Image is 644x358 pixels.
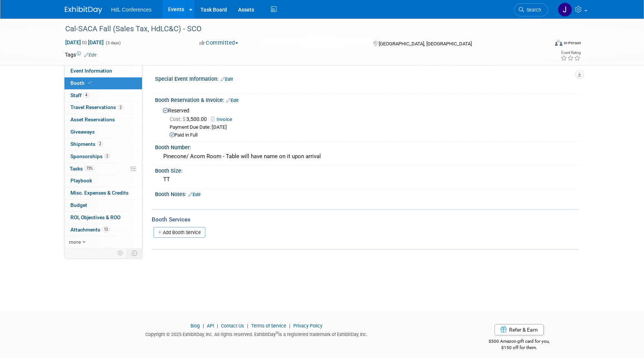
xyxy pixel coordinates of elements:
span: Search [524,7,541,13]
span: | [245,323,250,329]
td: Personalize Event Tab Strip [114,248,127,258]
div: Pinecone/ Acorn Room - Table will have name on it upon arrival [161,151,574,162]
span: (3 days) [105,41,121,45]
span: Asset Reservations [70,116,115,122]
img: Johnny Nguyen [558,3,572,17]
span: Attachments [70,227,110,233]
a: Misc. Expenses & Credits [64,187,142,199]
a: Edit [221,77,233,82]
a: Edit [188,192,201,197]
i: Booth reservation complete [88,81,92,85]
img: ExhibitDay [65,6,102,14]
span: HdL Conferences [111,7,151,13]
span: Staff [70,92,89,98]
div: Reserved [161,105,574,139]
span: Tasks [70,166,95,172]
div: Booth Number: [155,142,579,151]
div: Payment Due Date: [DATE] [170,124,574,131]
a: Invoice [211,116,236,122]
a: Travel Reservations2 [64,102,142,114]
a: Refer & Earn [495,324,544,335]
div: $150 off for them. [459,345,580,351]
a: Playbook [64,175,142,187]
span: Travel Reservations [70,104,123,110]
span: 2 [104,153,110,159]
div: Copyright © 2025 ExhibitDay, Inc. All rights reserved. ExhibitDay is a registered trademark of Ex... [65,329,448,338]
span: 3,500.00 [170,116,210,122]
a: Terms of Service [251,323,286,329]
span: ROI, Objectives & ROO [70,214,120,220]
a: Attachments13 [64,224,142,236]
button: Committed [197,39,241,47]
a: API [207,323,214,329]
a: Privacy Policy [293,323,322,329]
div: TT [161,174,574,185]
a: Edit [226,98,239,103]
div: In-Person [563,40,581,46]
a: Search [514,3,548,16]
div: Cal-SACA Fall (Sales Tax, HdLC&C) - SCO [63,22,537,36]
a: Blog [190,323,200,329]
a: Giveaways [64,126,142,138]
td: Tags [65,51,97,58]
span: 13 [102,227,110,232]
span: Misc. Expenses & Credits [70,190,129,196]
img: Format-Inperson.png [555,40,562,46]
span: 2 [97,141,103,147]
a: Shipments2 [64,138,142,150]
span: | [215,323,220,329]
td: Toggle Event Tabs [127,248,142,258]
a: more [64,236,142,248]
div: Event Rating [561,51,581,55]
a: Asset Reservations [64,114,142,126]
span: more [69,239,81,245]
a: Sponsorships2 [64,151,142,163]
span: Cost: $ [170,116,186,122]
span: | [287,323,292,329]
div: Booth Size: [155,165,579,175]
span: 73% [85,166,95,171]
a: Staff4 [64,90,142,102]
a: Booth [64,77,142,89]
span: 2 [118,105,123,110]
a: ROI, Objectives & ROO [64,212,142,224]
a: Add Booth Service [154,227,205,238]
span: [GEOGRAPHIC_DATA], [GEOGRAPHIC_DATA] [379,41,472,47]
div: Booth Services [152,215,579,224]
a: Contact Us [221,323,244,329]
div: Booth Notes: [155,189,579,198]
div: Event Format [504,39,581,50]
span: Sponsorships [70,153,110,159]
a: Event Information [64,65,142,77]
a: Budget [64,199,142,211]
span: [DATE] [DATE] [65,39,104,46]
span: | [201,323,206,329]
div: $500 Amazon gift card for you, [459,333,580,351]
span: Playbook [70,178,92,183]
a: Tasks73% [64,163,142,175]
div: Special Event Information: [155,73,579,83]
div: Paid in Full [170,132,574,139]
span: Shipments [70,141,103,147]
span: Budget [70,202,87,208]
span: 4 [83,92,89,98]
span: Booth [70,80,93,86]
span: Giveaways [70,129,95,135]
sup: ® [276,331,278,335]
div: Booth Reservation & Invoice: [155,95,579,104]
span: Event Information [70,68,112,74]
a: Edit [84,52,97,58]
span: to [81,39,88,45]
